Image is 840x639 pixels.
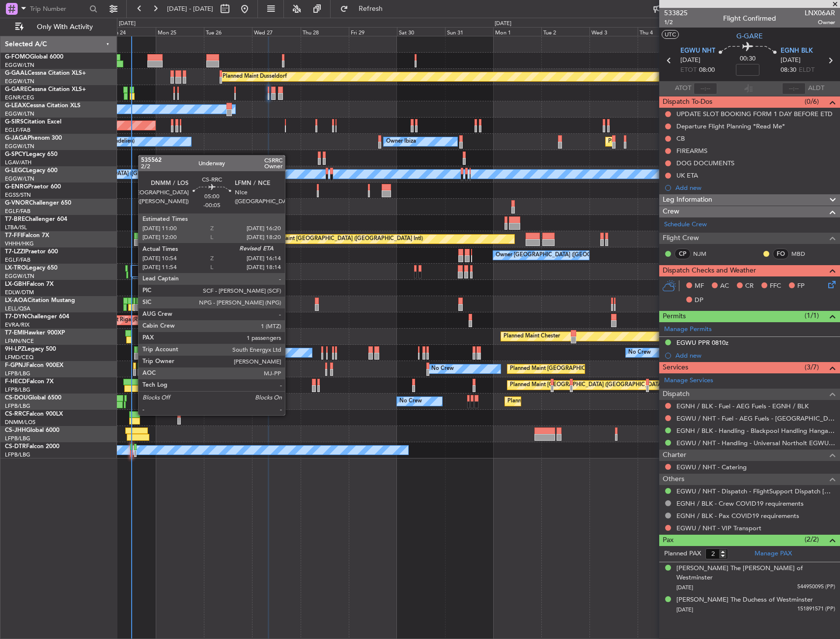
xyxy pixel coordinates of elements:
[5,119,61,125] a: G-SIRSCitation Excel
[167,4,213,13] span: [DATE] - [DATE]
[510,362,665,376] div: Planned Maint [GEOGRAPHIC_DATA] ([GEOGRAPHIC_DATA])
[5,402,30,410] a: LFPB/LBG
[174,215,293,230] div: Planned Maint Warsaw ([GEOGRAPHIC_DATA])
[504,329,560,344] div: Planned Maint Chester
[676,595,813,605] div: [PERSON_NAME] The Duchess of Westminster
[5,451,30,458] a: LFPB/LBG
[5,298,28,304] span: LX-AOA
[5,240,34,247] a: VHHH/HKG
[5,87,86,92] a: G-GARECessna Citation XLS+
[5,249,25,255] span: T7-LZZI
[675,351,835,360] div: Add new
[781,65,796,75] span: 08:30
[5,379,27,385] span: F-HECD
[5,135,62,141] a: G-JAGAPhenom 300
[5,103,81,109] a: G-LEAXCessna Citation XLS
[445,27,493,36] div: Sun 31
[336,1,394,17] button: Refresh
[663,535,673,546] span: Pax
[676,110,833,118] div: UPDATE SLOT BOOKING FORM 1 DAY BEFORE ETD
[676,499,804,508] a: EGNH / BLK - Crew COVID19 requirements
[5,265,26,271] span: LX-TRO
[5,152,57,157] a: G-SPCYLegacy 650
[349,27,397,36] div: Fri 29
[663,265,756,276] span: Dispatch Checks and Weather
[745,281,754,291] span: CR
[26,24,104,30] span: Only With Activity
[662,30,679,39] button: UTC
[399,394,422,409] div: No Crew
[5,281,27,287] span: LX-GBH
[680,46,715,56] span: EGWU NHT
[781,56,801,65] span: [DATE]
[5,289,34,296] a: EDLW/DTM
[664,220,707,230] a: Schedule Crew
[797,605,835,613] span: 151891571 (PP)
[676,147,707,155] div: FIREARMS
[259,232,423,246] div: Planned Maint [GEOGRAPHIC_DATA] ([GEOGRAPHIC_DATA] Intl)
[5,208,30,215] a: EGLF/FAB
[221,394,375,409] div: Planned Maint [GEOGRAPHIC_DATA] ([GEOGRAPHIC_DATA])
[5,233,22,239] span: T7-FFI
[5,370,30,377] a: LFPB/LBG
[680,65,697,75] span: ETOT
[676,487,835,495] a: EGWU / NHT - Dispatch - FlightSupport Dispatch [GEOGRAPHIC_DATA]
[350,5,392,12] span: Refresh
[808,84,824,93] span: ALDT
[5,330,24,336] span: T7-EMI
[773,248,789,259] div: FO
[5,61,34,69] a: EGGW/LTN
[5,249,58,255] a: T7-LZZIPraetor 600
[5,143,34,150] a: EGGW/LTN
[11,19,107,35] button: Only With Activity
[108,27,156,36] div: Sun 24
[663,450,686,461] span: Charter
[158,297,204,311] div: No Crew Sabadell
[676,338,728,347] div: EGWU PPR 0810z
[5,70,28,76] span: G-GAAL
[664,18,688,27] span: 1/2
[680,56,700,65] span: [DATE]
[200,378,223,393] div: No Crew
[5,191,31,199] a: EGSS/STN
[5,152,26,157] span: G-SPCY
[5,94,34,101] a: EGNR/CEG
[5,184,61,190] a: G-ENRGPraetor 600
[781,46,813,56] span: EGNH BLK
[5,411,63,417] a: CS-RRCFalcon 900LX
[252,27,300,36] div: Wed 27
[431,362,454,376] div: No Crew
[301,27,349,36] div: Thu 28
[676,171,698,180] div: UK ETA
[223,248,384,263] div: Unplanned Maint [GEOGRAPHIC_DATA] ([GEOGRAPHIC_DATA])
[5,168,57,174] a: G-LEGCLegacy 600
[676,134,685,143] div: CB
[5,337,34,345] a: LFMN/NCE
[695,296,703,305] span: DP
[5,419,35,426] a: DNMM/LOS
[5,216,25,222] span: T7-BRE
[5,346,56,352] a: 9H-LPZLegacy 500
[755,549,792,559] a: Manage PAX
[5,126,30,134] a: EGLF/FAB
[695,281,704,291] span: MF
[693,249,715,258] a: NJM
[90,313,156,328] div: AOG Maint Riga (Riga Intl)
[5,168,26,174] span: G-LEGC
[805,18,835,27] span: Owner
[5,265,57,271] a: LX-TROLegacy 650
[5,395,61,401] a: CS-DOUGlobal 6500
[5,200,29,206] span: G-VNOR
[495,20,511,28] div: [DATE]
[675,183,835,192] div: Add new
[142,362,165,376] div: No Crew
[5,386,30,394] a: LFPB/LBG
[5,54,30,60] span: G-FOMO
[675,84,691,93] span: ATOT
[663,362,688,373] span: Services
[663,474,684,485] span: Others
[663,194,712,206] span: Leg Information
[608,134,763,149] div: Planned Maint [GEOGRAPHIC_DATA] ([GEOGRAPHIC_DATA])
[664,325,712,335] a: Manage Permits
[5,184,28,190] span: G-ENRG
